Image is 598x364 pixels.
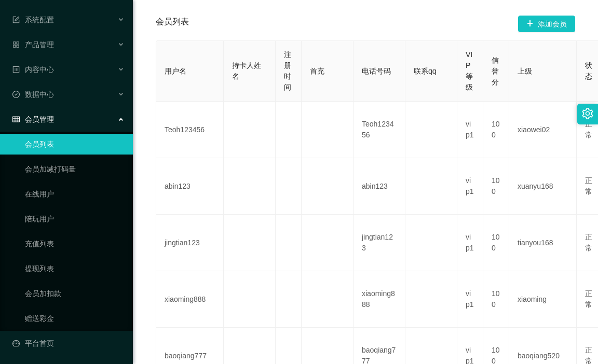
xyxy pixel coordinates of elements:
span: 注册时间 [284,50,291,91]
td: abin123 [354,158,405,215]
a: 图标: dashboard平台首页 [12,333,125,354]
span: 上级 [518,67,532,75]
td: tianyou168 [509,215,577,271]
td: Teoh123456 [354,102,405,158]
i: 图标: table [12,116,20,123]
i: 图标: check-circle-o [12,91,20,98]
td: Teoh123456 [156,102,224,158]
td: vip1 [457,215,483,271]
a: 会员加扣款 [25,283,125,304]
span: 状态 [585,61,592,80]
td: vip1 [457,271,483,328]
a: 提现列表 [25,258,125,279]
td: xiaoming888 [354,271,405,328]
td: xiaoming [509,271,577,328]
span: 正常 [585,289,592,309]
span: 电话号码 [362,67,391,75]
td: 100 [483,271,509,328]
td: jingtian123 [354,215,405,271]
td: vip1 [457,158,483,215]
span: 联系qq [414,67,437,75]
span: 首充 [310,67,324,75]
td: vip1 [457,102,483,158]
span: 系统配置 [12,16,54,24]
span: VIP等级 [466,50,473,91]
a: 充值列表 [25,233,125,254]
span: 数据中心 [12,90,54,99]
td: 100 [483,158,509,215]
span: 正常 [585,233,592,252]
td: jingtian123 [156,215,224,271]
td: xuanyu168 [509,158,577,215]
span: 用户名 [165,67,186,75]
td: xiaoming888 [156,271,224,328]
td: 100 [483,215,509,271]
span: 产品管理 [12,40,54,49]
button: 图标: plus添加会员 [518,16,575,32]
a: 会员列表 [25,134,125,155]
a: 赠送彩金 [25,308,125,329]
span: 内容中心 [12,65,54,74]
a: 会员加减打码量 [25,159,125,179]
i: 图标: appstore-o [12,41,20,48]
span: 会员列表 [156,16,189,32]
td: 100 [483,102,509,158]
a: 陪玩用户 [25,208,125,229]
a: 在线用户 [25,184,125,204]
i: 图标: setting [582,108,593,119]
i: 图标: profile [12,66,20,73]
span: 正常 [585,176,592,195]
span: 会员管理 [12,115,54,123]
span: 持卡人姓名 [232,61,261,80]
td: xiaowei02 [509,102,577,158]
span: 信誉分 [492,56,499,86]
td: abin123 [156,158,224,215]
i: 图标: form [12,16,20,23]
